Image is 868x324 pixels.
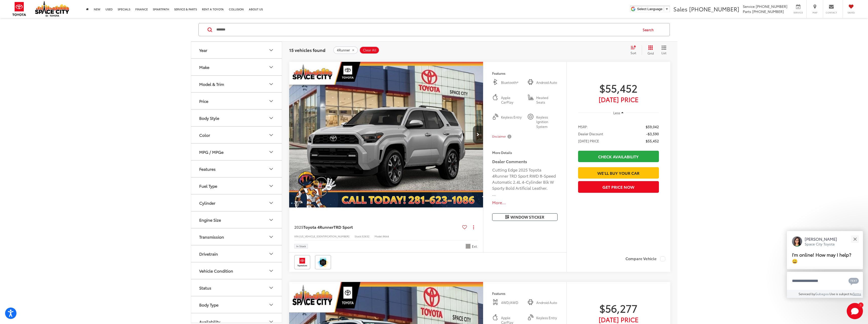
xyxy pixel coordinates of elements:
span: Use is subject to [829,292,853,296]
h4: Features [492,71,557,75]
h5: Dealer Comments [492,158,557,164]
span: Android Auto [536,80,558,85]
span: 52632 [362,234,370,238]
span: I'm online! How may I help? 😀 [792,251,851,264]
div: Drivetrain [268,251,274,257]
button: Search [638,23,661,36]
div: Features [268,166,274,172]
div: Body Style [268,115,274,121]
span: 4WD/AWD [501,300,522,305]
span: 2025 [294,224,303,230]
span: $59,042 [646,124,659,129]
button: Next image [473,126,483,143]
a: Check Availability [578,151,659,162]
span: Contact [826,11,837,14]
span: ▼ [665,7,669,11]
div: Price [199,99,208,103]
button: Body StyleBody Style [191,110,282,126]
div: Transmission [199,234,224,239]
span: [DATE] Price [578,97,659,102]
input: Search by Make, Model, or Keyword [216,24,638,36]
div: Color [199,132,210,137]
div: Engine Size [268,217,274,223]
span: Toyota 4Runner [303,224,334,230]
button: PricePrice [191,93,282,109]
button: Close [849,234,860,244]
button: Select sort value [628,45,642,55]
button: YearYear [191,42,282,58]
div: Cylinder [268,200,274,206]
button: MakeMake [191,59,282,75]
button: Clear All [359,46,379,54]
div: Engine Size [199,217,221,222]
img: Space City Toyota [35,1,69,17]
span: [DATE] PRICE [578,138,599,143]
span: Disclaimer [492,135,506,139]
div: Features [199,166,216,171]
a: 2025Toyota 4RunnerTRD Sport [294,224,460,230]
span: In Stock [296,245,306,247]
button: Grid View [642,45,658,55]
span: [PHONE_NUMBER] [752,9,784,14]
span: [DATE] Price [578,317,659,322]
button: Disclaimer [492,131,512,142]
span: Clear All [363,48,376,52]
span: List [661,51,667,55]
p: [PERSON_NAME] [805,236,837,242]
span: Less [613,110,620,115]
span: VIN: [294,234,299,238]
span: -$3,590 [646,131,659,136]
div: Year [268,47,274,53]
button: StatusStatus [191,279,282,296]
button: Actions [469,223,478,232]
span: Sales [673,5,688,13]
div: Availability [199,319,220,324]
img: 2025 Toyota 4Runner TRD Sport [289,62,484,208]
span: Sort [631,51,636,55]
button: FeaturesFeatures [191,161,282,177]
span: Apple CarPlay [501,95,522,105]
img: Toyota Care [295,256,309,268]
span: Select Language [637,7,662,11]
h4: Features [492,292,557,295]
button: ColorColor [191,127,282,143]
button: Engine SizeEngine Size [191,212,282,228]
span: $55,452 [578,82,659,94]
div: Year [199,48,207,52]
span: Map [809,11,820,14]
div: Body Type [199,302,218,307]
div: Cylinder [199,200,215,205]
button: CylinderCylinder [191,195,282,211]
button: Body TypeBody Type [191,296,282,313]
span: $55,452 [646,138,659,143]
div: Color [268,132,274,138]
img: Toyota Safety Sense [316,256,330,268]
span: Android Auto [536,300,558,305]
span: Keyless Entry [501,115,522,129]
button: Chat with SMS [847,275,860,287]
span: 4Runner [337,48,350,52]
button: Vehicle ConditionVehicle Condition [191,262,282,279]
button: remove 4Runner [333,46,358,54]
div: Status [268,285,274,291]
div: Body Type [268,302,274,308]
span: Keyless Ignition System [536,115,558,129]
span: Heated Seats [536,95,558,105]
div: Transmission [268,234,274,240]
a: We'll Buy Your Car [578,167,659,179]
button: List View [658,45,670,55]
button: TransmissionTransmission [191,228,282,245]
div: Vehicle Condition [199,268,233,273]
div: Model & Trim [199,82,224,86]
svg: Text [848,277,859,285]
div: Status [199,285,211,290]
span: $56,277 [578,302,659,314]
span: Saved [845,11,857,14]
div: MPG / MPGe [268,149,274,155]
span: Service [792,11,804,14]
div: Model & Trim [268,81,274,87]
p: Space City Toyota [805,242,837,246]
a: Select Language​ [637,7,669,11]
